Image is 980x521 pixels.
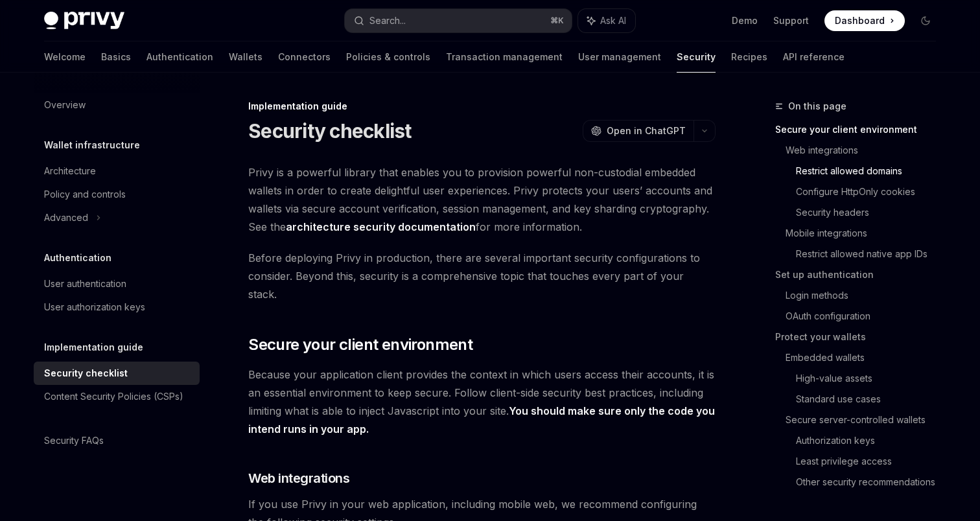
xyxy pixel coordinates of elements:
a: Security FAQs [34,429,200,452]
a: Set up authentication [775,264,946,285]
a: Overview [34,93,200,117]
a: Secure server-controlled wallets [786,410,946,430]
a: API reference [783,41,845,73]
button: Open in ChatGPT [583,120,694,142]
a: Wallets [229,41,262,73]
a: Policy and controls [34,183,200,206]
div: Advanced [44,210,88,226]
a: Support [773,14,809,27]
span: Secure your client environment [248,334,472,355]
a: OAuth configuration [786,306,946,327]
a: Security checklist [34,362,200,385]
a: Transaction management [446,41,563,73]
a: Demo [732,14,758,27]
a: Mobile integrations [786,223,946,244]
a: Basics [101,41,131,73]
div: Security FAQs [44,433,104,448]
a: Authorization keys [796,430,946,451]
h1: Security checklist [248,119,412,143]
a: Least privilege access [796,451,946,472]
a: Web integrations [786,140,946,161]
span: Before deploying Privy in production, there are several important security configurations to cons... [248,249,716,303]
h5: Authentication [44,250,111,266]
a: Dashboard [824,10,905,31]
a: Architecture [34,159,200,183]
a: architecture security documentation [286,220,476,234]
span: Web integrations [248,469,349,487]
a: Login methods [786,285,946,306]
div: Search... [369,13,406,29]
div: User authorization keys [44,299,145,315]
span: Privy is a powerful library that enables you to provision powerful non-custodial embedded wallets... [248,163,716,236]
a: Connectors [278,41,331,73]
div: User authentication [44,276,126,292]
a: High-value assets [796,368,946,389]
a: Embedded wallets [786,347,946,368]
img: dark logo [44,12,124,30]
a: Other security recommendations [796,472,946,492]
div: Implementation guide [248,100,716,113]
button: Ask AI [578,9,635,32]
div: Content Security Policies (CSPs) [44,389,183,404]
a: Authentication [146,41,213,73]
span: Ask AI [600,14,626,27]
span: Dashboard [835,14,885,27]
a: Standard use cases [796,389,946,410]
h5: Wallet infrastructure [44,137,140,153]
div: Security checklist [44,365,128,381]
span: Open in ChatGPT [607,124,686,137]
a: Recipes [731,41,767,73]
a: Restrict allowed native app IDs [796,244,946,264]
div: Architecture [44,163,96,179]
button: Toggle dark mode [915,10,936,31]
a: User management [578,41,661,73]
a: Security headers [796,202,946,223]
a: Protect your wallets [775,327,946,347]
a: Security [677,41,716,73]
a: Configure HttpOnly cookies [796,181,946,202]
a: User authorization keys [34,295,200,319]
a: Restrict allowed domains [796,161,946,181]
a: Content Security Policies (CSPs) [34,385,200,408]
span: ⌘ K [550,16,564,26]
a: Policies & controls [346,41,430,73]
div: Overview [44,97,86,113]
a: Secure your client environment [775,119,946,140]
a: User authentication [34,272,200,295]
button: Search...⌘K [345,9,572,32]
span: Because your application client provides the context in which users access their accounts, it is ... [248,365,716,438]
div: Policy and controls [44,187,126,202]
span: On this page [788,98,846,114]
h5: Implementation guide [44,340,143,355]
a: Welcome [44,41,86,73]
